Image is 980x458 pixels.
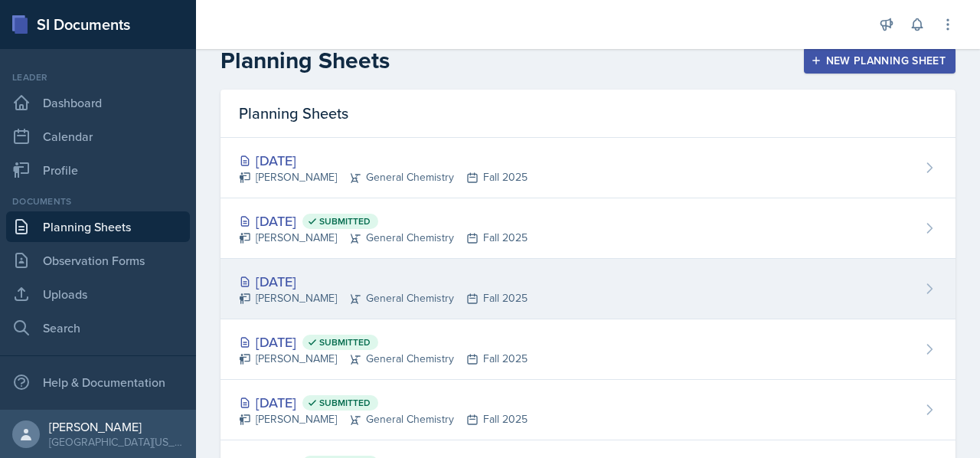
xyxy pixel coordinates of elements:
[220,319,955,380] a: [DATE] Submitted [PERSON_NAME]General ChemistryFall 2025
[220,138,955,198] a: [DATE] [PERSON_NAME]General ChemistryFall 2025
[220,90,955,138] div: Planning Sheets
[6,279,190,309] a: Uploads
[6,195,190,208] div: Documents
[6,367,190,397] div: Help & Documentation
[239,332,528,352] div: [DATE]
[6,245,190,276] a: Observation Forms
[239,169,528,185] div: [PERSON_NAME] General Chemistry Fall 2025
[814,54,946,67] div: New Planning Sheet
[239,211,528,231] div: [DATE]
[239,290,528,306] div: [PERSON_NAME] General Chemistry Fall 2025
[239,271,528,292] div: [DATE]
[6,70,190,84] div: Leader
[6,312,190,343] a: Search
[6,155,190,185] a: Profile
[239,392,528,413] div: [DATE]
[49,434,184,450] div: [GEOGRAPHIC_DATA][US_STATE]
[220,380,955,440] a: [DATE] Submitted [PERSON_NAME]General ChemistryFall 2025
[804,47,955,74] button: New Planning Sheet
[220,259,955,319] a: [DATE] [PERSON_NAME]General ChemistryFall 2025
[239,230,528,246] div: [PERSON_NAME] General Chemistry Fall 2025
[220,47,390,74] h2: Planning Sheets
[6,121,190,152] a: Calendar
[239,150,528,171] div: [DATE]
[49,419,184,434] div: [PERSON_NAME]
[6,87,190,118] a: Dashboard
[319,336,371,348] span: Submitted
[6,211,190,242] a: Planning Sheets
[239,411,528,427] div: [PERSON_NAME] General Chemistry Fall 2025
[239,351,528,367] div: [PERSON_NAME] General Chemistry Fall 2025
[220,198,955,259] a: [DATE] Submitted [PERSON_NAME]General ChemistryFall 2025
[319,397,371,409] span: Submitted
[319,215,371,227] span: Submitted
